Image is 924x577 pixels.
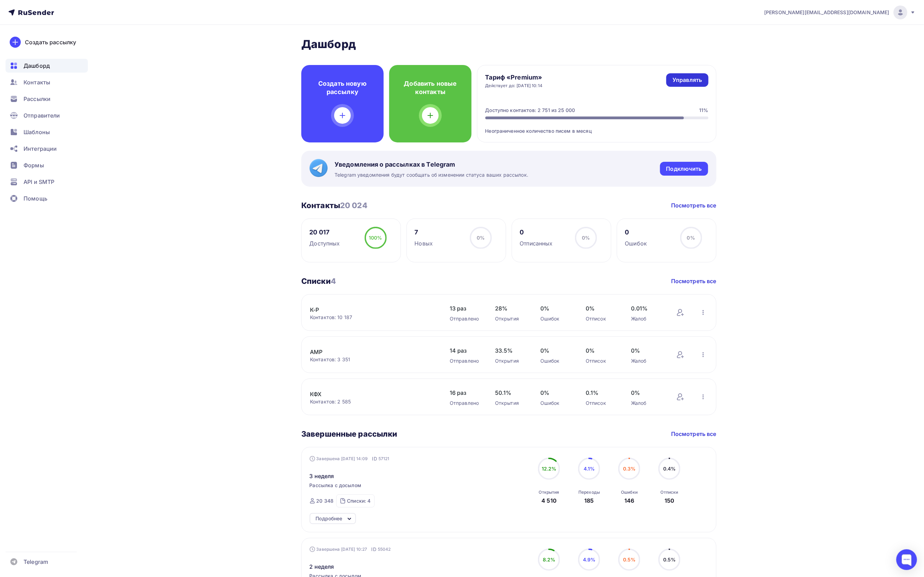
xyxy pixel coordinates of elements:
span: 0.5% [663,557,676,562]
span: Формы [24,161,44,169]
div: Подключить [666,165,702,173]
span: Telegram [24,558,48,566]
a: Дашборд [6,59,88,73]
div: Новых [415,239,433,248]
span: 2 неделя [310,562,334,571]
div: Ошибок [540,315,572,322]
h2: Дашборд [301,37,716,51]
h3: Контакты [301,201,367,210]
span: 4.1% [584,466,595,472]
div: 7 [415,228,433,236]
span: Рассылки [24,95,51,103]
div: Доступно контактов: 2 751 из 25 000 [485,107,575,114]
span: 55042 [378,546,391,553]
span: 0% [631,389,662,397]
div: Жалоб [631,400,662,407]
div: Отписки [661,490,678,495]
div: Ошибок [540,357,572,364]
div: Списки: 4 [347,497,370,504]
span: Уведомления о рассылках в Telegram [335,160,528,169]
div: Создать рассылку [25,38,76,46]
span: Шаблоны [24,128,50,136]
div: 4 510 [541,496,557,505]
span: 28% [495,304,527,313]
div: Подробнее [316,514,342,523]
div: Завершена [DATE] 14:09 [310,455,390,462]
span: 0% [687,235,695,241]
div: Ошибок [540,400,572,407]
span: [PERSON_NAME][EMAIL_ADDRESS][DOMAIN_NAME] [764,9,889,16]
span: 0.4% [663,466,676,472]
div: Отправлено [450,400,481,407]
a: Посмотреть все [671,201,716,210]
a: Отправители [6,109,88,122]
span: 3 неделя [310,472,334,480]
div: Отписок [586,357,617,364]
div: Ошибок [625,239,647,248]
div: Контактов: 3 351 [310,356,436,363]
div: Отписанных [520,239,553,248]
div: Открытия [495,315,527,322]
a: Рассылки [6,92,88,106]
span: 0% [540,304,572,313]
span: 12.2% [542,466,557,472]
a: АМР [310,348,428,356]
h3: Списки [301,276,336,286]
span: 13 раз [450,304,481,313]
div: 150 [665,496,674,505]
span: 0.1% [586,389,617,397]
span: 0% [540,346,572,355]
span: 0.5% [623,557,636,562]
span: 14 раз [450,346,481,355]
div: 0 [625,228,647,236]
div: Неограниченное количество писем в месяц [485,119,708,134]
h3: Завершенные рассылки [301,429,397,439]
span: 16 раз [450,389,481,397]
span: Помощь [24,194,47,203]
div: Отправлено [450,315,481,322]
div: Управлять [673,76,702,84]
span: 0.3% [623,466,636,472]
div: Контактов: 10 187 [310,314,436,321]
span: Контакты [24,78,50,86]
span: 0% [586,346,617,355]
a: Шаблоны [6,125,88,139]
div: 20 348 [317,497,334,504]
a: [PERSON_NAME][EMAIL_ADDRESS][DOMAIN_NAME] [764,6,916,19]
a: Контакты [6,75,88,89]
span: 0.01% [631,304,662,313]
span: Telegram уведомления будут сообщать об изменении статуса ваших рассылок. [335,171,528,178]
h4: Добавить новые контакты [400,80,460,96]
span: ID [372,546,376,553]
span: API и SMTP [24,178,54,186]
span: ID [372,455,377,462]
div: Жалоб [631,315,662,322]
span: 20 024 [340,201,367,210]
span: 57121 [378,455,390,462]
div: Отправлено [450,357,481,364]
div: Доступных [310,239,340,248]
div: Действует до: [DATE] 10:14 [485,83,543,89]
h4: Тариф «Premium» [485,73,543,82]
span: 8.2% [543,557,556,562]
span: 50.1% [495,389,527,397]
div: Отписок [586,315,617,322]
span: Интеграции [24,145,57,153]
div: 146 [624,496,634,505]
span: Дашборд [24,62,50,70]
div: Жалоб [631,357,662,364]
span: 0% [540,389,572,397]
span: 0% [631,346,662,355]
div: 20 017 [310,228,340,236]
span: 4 [331,277,336,286]
div: Открытия [495,357,527,364]
span: 33.5% [495,346,527,355]
div: 11% [699,107,708,114]
div: Отписок [586,400,617,407]
a: Посмотреть все [671,430,716,438]
div: Открытия [495,400,527,407]
span: 0% [582,235,590,241]
span: 100% [369,235,382,241]
span: Отправители [24,111,60,120]
div: 185 [585,496,594,505]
